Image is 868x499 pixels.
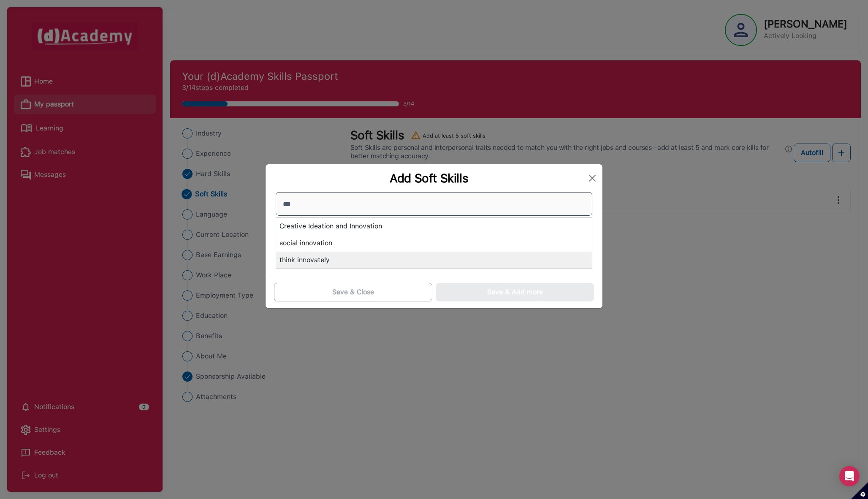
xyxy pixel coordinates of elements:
button: Set cookie preferences [851,482,868,499]
div: Open Intercom Messenger [839,466,860,486]
button: Save & Add more [436,283,594,301]
div: Add Soft Skills [272,171,586,185]
div: Creative Ideation and Innovation [276,218,592,235]
button: Close [586,171,599,185]
div: Save & Close [332,287,374,297]
div: social innovation [276,235,592,252]
div: think innovately [276,252,592,268]
div: Save & Add more [487,287,543,297]
button: Save & Close [274,283,432,301]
